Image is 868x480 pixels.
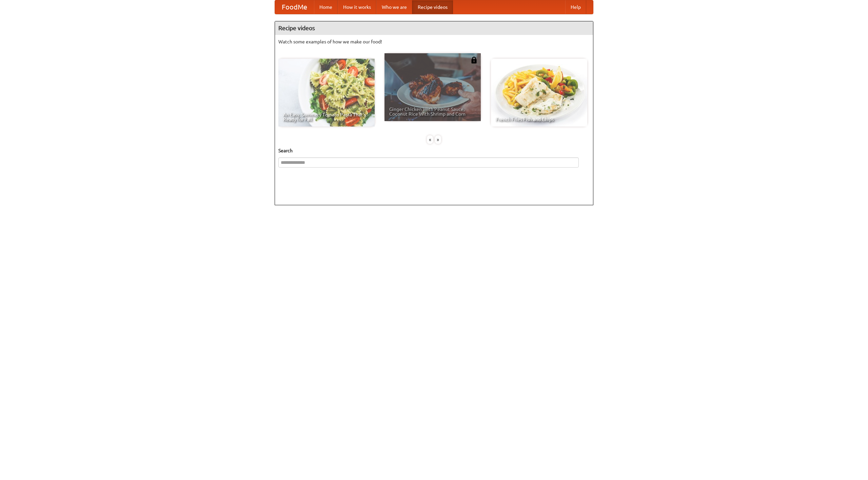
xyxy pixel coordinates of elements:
[283,112,370,122] span: An Easy, Summery Tomato Pasta That's Ready for Fall
[338,0,376,14] a: How it works
[376,0,412,14] a: Who we are
[565,0,586,14] a: Help
[471,57,477,63] img: 483408.png
[496,117,583,122] span: French Fries Fish and Chips
[427,135,433,144] div: «
[275,0,314,14] a: FoodMe
[278,59,375,127] a: An Easy, Summery Tomato Pasta That's Ready for Fall
[412,0,453,14] a: Recipe videos
[314,0,338,14] a: Home
[435,135,441,144] div: »
[278,38,590,45] p: Watch some examples of how we make our food!
[278,147,590,154] h5: Search
[491,59,587,127] a: French Fries Fish and Chips
[275,21,593,35] h4: Recipe videos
